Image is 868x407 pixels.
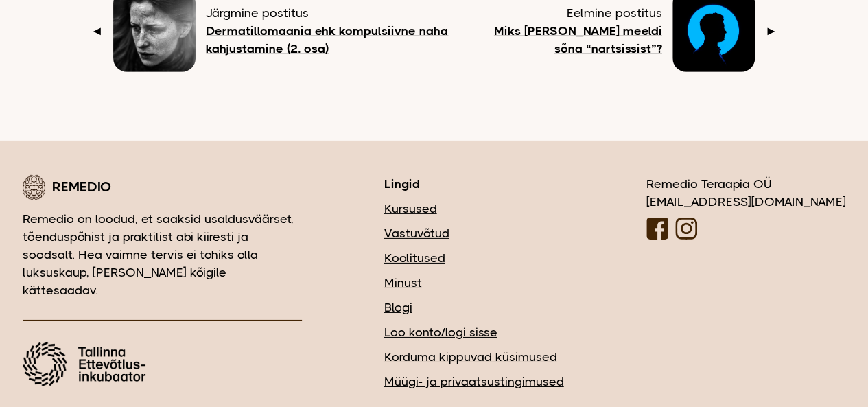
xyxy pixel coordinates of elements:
b: Miks [PERSON_NAME] meeldi sõna “nartsissist”? [494,24,662,56]
a: Korduma kippuvad küsimused [384,348,564,366]
a: Koolitused [384,249,564,267]
b: Dermatillomaania ehk kompulsiivne naha kahjustamine (2. osa) [206,24,448,56]
div: Remedio [23,175,302,200]
span: Järgmine postitus [206,4,469,22]
span: ◄ [91,22,104,40]
a: Minust [384,274,564,292]
h3: Lingid [384,175,564,193]
span: ► [765,22,777,40]
div: Remedio Teraapia OÜ [646,175,846,244]
a: Müügi- ja privaatsustingimused [384,373,564,391]
img: Instagrammi logo [675,218,697,240]
a: Loo konto/logi sisse [384,323,564,341]
img: ettevo%CC%83tlusinkubaator_logo.png [23,342,146,386]
a: Vastuvõtud [384,224,564,242]
div: [EMAIL_ADDRESS][DOMAIN_NAME] [646,193,846,211]
img: Remedio logo [23,175,45,200]
a: Blogi [384,299,564,316]
a: Kursused [384,200,564,218]
img: Facebooki logo [646,218,668,240]
p: Remedio on loodud, et saaksid usaldusväärset, tõenduspõhist ja praktilist abi kiiresti ja soodsal... [23,210,302,299]
span: Eelmine postitus [469,4,661,22]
